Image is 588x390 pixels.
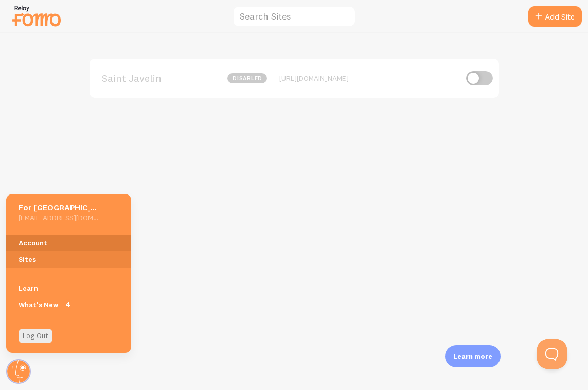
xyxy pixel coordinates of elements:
h5: [EMAIL_ADDRESS][DOMAIN_NAME] [19,213,98,222]
a: Sites [6,251,131,268]
a: Account [6,235,131,251]
span: disabled [227,73,267,83]
h5: For [GEOGRAPHIC_DATA] Admin [19,202,98,213]
span: Saint Javelin [102,74,185,83]
span: 4 [63,299,73,310]
p: Learn more [453,351,492,361]
iframe: Help Scout Beacon - Open [537,339,567,369]
div: Learn more [445,345,501,367]
a: Learn [6,280,131,296]
a: What's New [6,296,131,313]
div: [URL][DOMAIN_NAME] [279,74,457,83]
a: Log Out [19,329,52,343]
img: fomo-relay-logo-orange.svg [11,3,62,29]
